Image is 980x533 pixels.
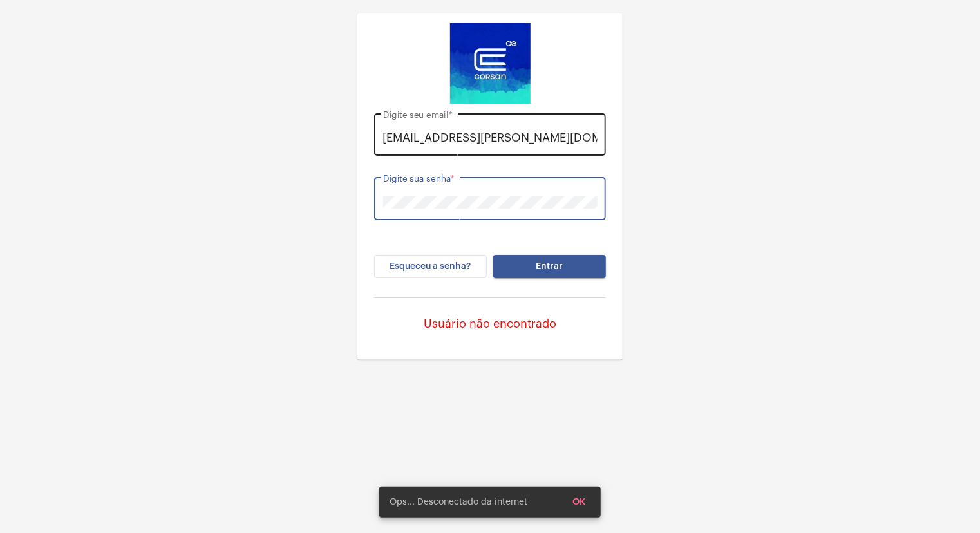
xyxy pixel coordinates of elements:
[383,131,598,144] input: Digite seu email
[390,496,527,509] span: Ops... Desconectado da internet
[536,262,563,271] span: Entrar
[374,317,606,330] div: Usuário não encontrado
[572,498,585,507] span: OK
[450,23,531,104] img: d4669ae0-8c07-2337-4f67-34b0df7f5ae4.jpeg
[562,491,596,514] button: OK
[390,262,471,271] span: Esqueceu a senha?
[374,255,487,278] button: Esqueceu a senha?
[493,255,606,278] button: Entrar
